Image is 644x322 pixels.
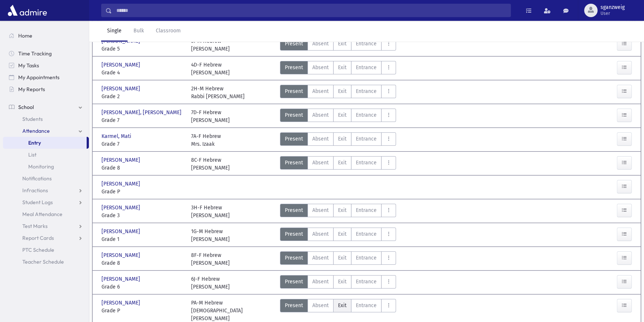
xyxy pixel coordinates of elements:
span: Exit [338,159,347,167]
span: Present [285,111,303,119]
span: Absent [312,64,329,71]
span: Grade P [102,188,184,196]
span: Present [285,64,303,71]
a: Teacher Schedule [3,256,89,268]
div: AttTypes [280,109,396,124]
input: Search [112,4,511,17]
a: My Appointments [3,71,89,83]
span: Attendance [22,128,50,134]
span: Grade 3 [102,212,184,219]
a: PTC Schedule [3,244,89,256]
span: Absent [312,40,329,48]
span: [PERSON_NAME] [102,61,142,69]
span: Report Cards [22,235,54,241]
a: Student Logs [3,196,89,208]
span: Grade 6 [102,283,184,291]
span: My Tasks [18,62,39,69]
span: Monitoring [28,163,54,170]
span: Present [285,40,303,48]
span: Entrance [356,302,377,309]
span: Exit [338,135,347,143]
span: My Appointments [18,74,59,81]
span: Present [285,87,303,95]
span: [PERSON_NAME], [PERSON_NAME] [102,109,183,116]
span: Exit [338,64,347,71]
div: 3H-F Hebrew [PERSON_NAME] [191,204,230,219]
span: Grade 5 [102,45,184,53]
div: 5I-M Hebrew [PERSON_NAME] [191,37,230,53]
img: AdmirePro [6,3,49,18]
span: [PERSON_NAME] [102,156,142,164]
span: Grade 8 [102,259,184,267]
span: Entrance [356,64,377,71]
span: Entrance [356,135,377,143]
a: School [3,101,89,113]
span: Students [22,116,43,122]
span: List [28,151,36,158]
span: Exit [338,302,347,309]
span: Home [18,32,32,39]
span: Grade 2 [102,93,184,100]
span: Present [285,230,303,238]
span: Absent [312,254,329,262]
span: Grade 1 [102,235,184,243]
span: Grade 8 [102,164,184,172]
div: AttTypes [280,228,396,243]
span: Test Marks [22,223,48,229]
div: 1G-M Hebrew [PERSON_NAME] [191,228,230,243]
a: Time Tracking [3,48,89,59]
span: Entrance [356,206,377,214]
div: 7D-F Hebrew [PERSON_NAME] [191,109,230,124]
span: sganzweig [600,4,625,10]
span: [PERSON_NAME] [102,204,142,212]
span: PTC Schedule [22,247,54,253]
a: Test Marks [3,220,89,232]
span: Present [285,206,303,214]
div: AttTypes [280,251,396,267]
a: Monitoring [3,161,89,173]
span: My Reports [18,86,45,93]
div: AttTypes [280,156,396,172]
div: AttTypes [280,275,396,291]
a: Meal Attendance [3,208,89,220]
a: Attendance [3,125,89,137]
span: Entrance [356,230,377,238]
span: Time Tracking [18,50,52,57]
div: AttTypes [280,37,396,53]
span: Absent [312,230,329,238]
span: Entrance [356,254,377,262]
span: Absent [312,302,329,309]
span: [PERSON_NAME] [102,228,142,235]
div: AttTypes [280,204,396,219]
span: Present [285,302,303,309]
span: Absent [312,135,329,143]
span: School [18,104,34,110]
span: Present [285,278,303,286]
span: Grade 4 [102,69,184,77]
span: Teacher Schedule [22,258,64,265]
span: User [600,10,625,16]
a: Entry [3,137,87,149]
span: Absent [312,87,329,95]
a: Classroom [150,21,187,42]
a: Students [3,113,89,125]
span: [PERSON_NAME] [102,180,142,188]
span: Entrance [356,159,377,167]
a: Infractions [3,184,89,196]
span: Exit [338,87,347,95]
span: Infractions [22,187,48,194]
div: AttTypes [280,61,396,77]
div: AttTypes [280,85,396,100]
a: Home [3,30,89,42]
div: 8F-F Hebrew [PERSON_NAME] [191,251,230,267]
span: Entrance [356,278,377,286]
div: 2H-M Hebrew Rabbi [PERSON_NAME] [191,85,245,100]
span: Exit [338,230,347,238]
span: Notifications [22,175,52,182]
span: Present [285,135,303,143]
span: [PERSON_NAME] [102,299,142,307]
span: Entrance [356,40,377,48]
span: Absent [312,111,329,119]
a: Report Cards [3,232,89,244]
span: Absent [312,159,329,167]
